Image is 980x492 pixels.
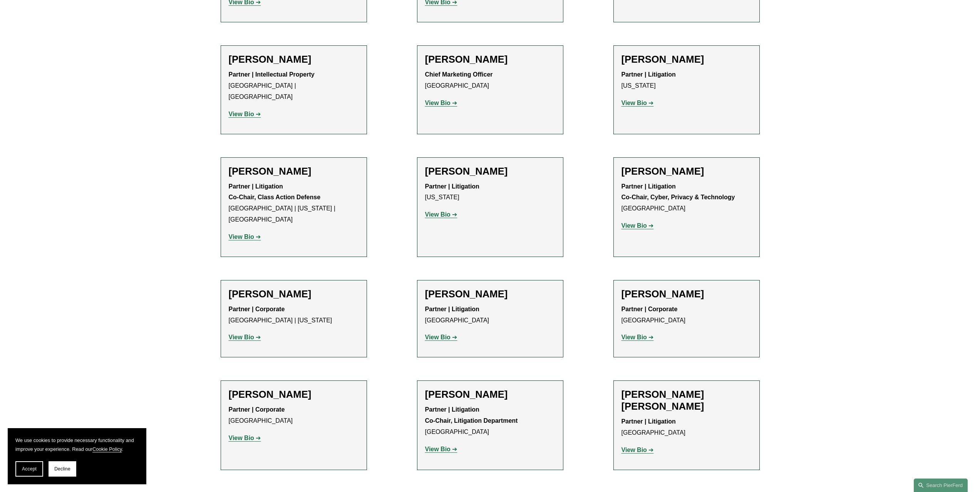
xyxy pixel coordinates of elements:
[425,334,451,340] strong: View Bio
[229,304,359,326] p: [GEOGRAPHIC_DATA] | [US_STATE]
[229,406,285,413] strong: Partner | Corporate
[622,222,654,229] a: View Bio
[229,404,359,427] p: [GEOGRAPHIC_DATA]
[622,334,647,340] strong: View Bio
[622,100,647,106] strong: View Bio
[914,479,968,492] a: Search this site
[622,222,647,229] strong: View Bio
[229,233,254,240] strong: View Bio
[622,334,654,340] a: View Bio
[622,447,647,453] strong: View Bio
[425,306,479,312] strong: Partner | Litigation
[425,183,479,190] strong: Partner | Litigation
[8,428,146,484] section: Cookie banner
[229,435,261,441] a: View Bio
[229,165,359,177] h2: [PERSON_NAME]
[425,53,555,65] h2: [PERSON_NAME]
[622,288,752,300] h2: [PERSON_NAME]
[425,446,451,452] strong: View Bio
[622,71,676,78] strong: Partner | Litigation
[229,111,254,117] strong: View Bio
[425,211,457,218] a: View Bio
[15,461,43,477] button: Accept
[229,183,321,201] strong: Partner | Litigation Co-Chair, Class Action Defense
[229,435,254,441] strong: View Bio
[425,211,451,218] strong: View Bio
[229,53,359,65] h2: [PERSON_NAME]
[425,404,555,437] p: [GEOGRAPHIC_DATA]
[92,446,122,452] a: Cookie Policy
[425,71,493,78] strong: Chief Marketing Officer
[622,389,752,412] h2: [PERSON_NAME] [PERSON_NAME]
[425,389,555,400] h2: [PERSON_NAME]
[229,389,359,400] h2: [PERSON_NAME]
[229,69,359,102] p: [GEOGRAPHIC_DATA] | [GEOGRAPHIC_DATA]
[622,181,752,214] p: [GEOGRAPHIC_DATA]
[622,183,735,201] strong: Partner | Litigation Co-Chair, Cyber, Privacy & Technology
[425,100,457,106] a: View Bio
[15,436,139,454] p: We use cookies to provide necessary functionality and improve your experience. Read our .
[622,447,654,453] a: View Bio
[425,334,457,340] a: View Bio
[425,100,451,106] strong: View Bio
[229,111,261,117] a: View Bio
[622,304,752,326] p: [GEOGRAPHIC_DATA]
[229,306,285,312] strong: Partner | Corporate
[622,100,654,106] a: View Bio
[622,165,752,177] h2: [PERSON_NAME]
[54,466,70,472] span: Decline
[229,334,261,340] a: View Bio
[622,306,678,312] strong: Partner | Corporate
[425,288,555,300] h2: [PERSON_NAME]
[425,165,555,177] h2: [PERSON_NAME]
[229,233,261,240] a: View Bio
[425,181,555,203] p: [US_STATE]
[229,71,315,78] strong: Partner | Intellectual Property
[425,446,457,452] a: View Bio
[229,288,359,300] h2: [PERSON_NAME]
[229,334,254,340] strong: View Bio
[22,466,37,472] span: Accept
[425,304,555,326] p: [GEOGRAPHIC_DATA]
[622,416,752,439] p: [GEOGRAPHIC_DATA]
[425,69,555,92] p: [GEOGRAPHIC_DATA]
[622,418,676,425] strong: Partner | Litigation
[229,181,359,225] p: [GEOGRAPHIC_DATA] | [US_STATE] | [GEOGRAPHIC_DATA]
[622,53,752,65] h2: [PERSON_NAME]
[49,461,76,477] button: Decline
[622,69,752,92] p: [US_STATE]
[425,406,518,424] strong: Partner | Litigation Co-Chair, Litigation Department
